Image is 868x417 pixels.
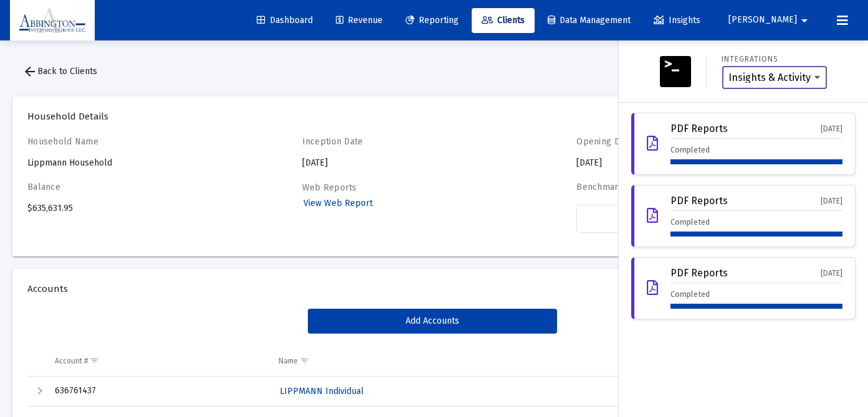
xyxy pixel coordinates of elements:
[548,15,631,26] span: Data Management
[713,7,827,32] button: [PERSON_NAME]
[728,15,797,26] span: [PERSON_NAME]
[538,8,641,33] a: Data Management
[19,8,85,33] img: Dashboard
[396,8,469,33] a: Reporting
[406,15,459,26] span: Reporting
[336,15,383,26] span: Revenue
[326,8,393,33] a: Revenue
[482,15,525,26] span: Clients
[644,8,710,33] a: Insights
[257,15,313,26] span: Dashboard
[247,8,323,33] a: Dashboard
[654,15,700,26] span: Insights
[797,8,812,33] mat-icon: arrow_drop_down
[472,8,535,33] a: Clients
